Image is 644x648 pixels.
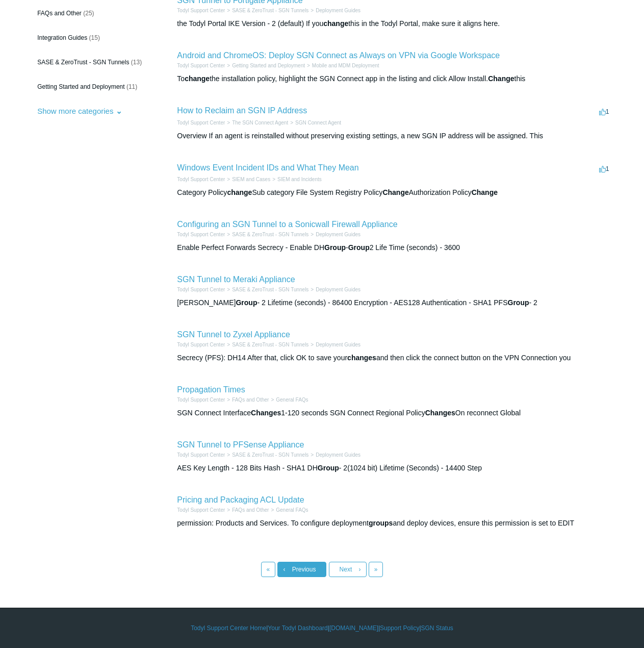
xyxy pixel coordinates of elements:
a: Deployment Guides [316,342,360,347]
li: Todyl Support Center [177,341,225,348]
em: change [227,188,252,196]
li: Todyl Support Center [177,119,225,127]
li: Mobile and MDM Deployment [305,62,379,69]
a: SASE & ZeroTrust - SGN Tunnels (13) [32,53,148,72]
a: FAQs and Other [232,507,269,513]
a: Your Todyl Dashboard [268,624,327,633]
em: Group [236,298,257,307]
span: (25) [83,10,94,17]
a: Todyl Support Center [177,63,225,68]
em: Group [324,243,346,252]
a: SGN Tunnel to PFSense Appliance [177,440,304,449]
em: Group [318,464,339,472]
a: FAQs and Other (25) [32,4,148,23]
a: Windows Event Incident IDs and What They Mean [177,163,358,172]
a: SASE & ZeroTrust - SGN Tunnels [232,232,308,237]
a: Deployment Guides [316,452,360,458]
span: FAQs and Other [37,10,82,17]
a: SIEM and Cases [232,177,270,182]
li: Deployment Guides [308,231,360,238]
div: AES Key Length - 128 Bits Hash - SHA1 DH - 2(1024 bit) Lifetime (Seconds) - 14400 Step [177,463,612,473]
em: Changes [251,409,281,417]
div: | | | | [32,624,612,633]
li: Todyl Support Center [177,62,225,69]
a: SGN Status [421,624,453,633]
a: Propagation Times [177,385,245,394]
li: Deployment Guides [308,286,360,293]
li: The SGN Connect Agent [225,119,288,127]
a: Mobile and MDM Deployment [312,63,379,68]
em: Change [472,188,498,196]
a: SGN Tunnel to Meraki Appliance [177,275,295,284]
a: Todyl Support Center [177,452,225,458]
li: Todyl Support Center [177,231,225,238]
a: FAQs and Other [232,397,269,403]
a: SGN Tunnel to Zyxel Appliance [177,330,290,339]
span: ‹ [283,566,285,573]
a: Todyl Support Center [177,507,225,513]
a: Integration Guides (15) [32,28,148,47]
div: Overview If an agent is reinstalled without preserving existing settings, a new SGN IP address wi... [177,131,612,141]
div: Enable Perfect Forwards Secrecy - Enable DH - 2 Life Time (seconds) - 3600 [177,242,612,253]
span: 1 [599,165,609,172]
a: Deployment Guides [316,8,360,13]
a: SGN Connect Agent [295,120,341,126]
a: Todyl Support Center Home [191,624,266,633]
a: Previous [277,562,326,577]
span: « [267,566,270,573]
span: (15) [89,34,100,41]
li: Todyl Support Center [177,286,225,293]
div: permission: Products and Services. To configure deployment and deploy devices, ensure this permis... [177,518,612,529]
a: SIEM and Incidents [277,177,322,182]
em: change [323,19,348,28]
em: Group [508,298,529,307]
a: Todyl Support Center [177,397,225,403]
a: Configuring an SGN Tunnel to a Sonicwall Firewall Appliance [177,220,397,229]
a: The SGN Connect Agent [232,120,288,126]
li: SASE & ZeroTrust - SGN Tunnels [225,451,308,459]
div: the Todyl Portal IKE Version - 2 (default) If you this in the Todyl Portal, make sure it aligns h... [177,18,612,29]
a: Next [329,562,367,577]
em: Change [382,188,408,196]
span: 1 [599,108,609,115]
em: Changes [425,409,455,417]
li: Todyl Support Center [177,506,225,514]
a: Getting Started and Deployment [232,63,305,68]
div: [PERSON_NAME] - 2 Lifetime (seconds) - 86400 Encryption - AES128 Authentication - SHA1 PFS - 2 [177,297,612,308]
li: SASE & ZeroTrust - SGN Tunnels [225,341,308,348]
a: Pricing and Packaging ACL Update [177,495,304,504]
em: groups [369,519,393,527]
span: (13) [131,59,142,66]
a: Todyl Support Center [177,8,225,13]
li: General FAQs [269,396,308,404]
span: » [374,566,378,573]
a: Getting Started and Deployment (11) [32,77,148,96]
li: General FAQs [269,506,308,514]
a: General FAQs [276,397,308,403]
a: How to Reclaim an SGN IP Address [177,106,307,115]
li: Todyl Support Center [177,451,225,459]
li: Todyl Support Center [177,7,225,14]
li: SASE & ZeroTrust - SGN Tunnels [225,286,308,293]
span: Integration Guides [37,34,87,41]
a: General FAQs [276,507,308,513]
a: SASE & ZeroTrust - SGN Tunnels [232,342,308,347]
a: SASE & ZeroTrust - SGN Tunnels [232,8,308,13]
a: [DOMAIN_NAME] [329,624,378,633]
li: SGN Connect Agent [288,119,341,127]
button: Show more categories [32,102,127,120]
li: SIEM and Incidents [270,176,322,183]
li: Todyl Support Center [177,176,225,183]
li: Deployment Guides [308,341,360,348]
a: Todyl Support Center [177,120,225,126]
span: › [359,566,361,573]
a: Todyl Support Center [177,342,225,347]
li: Getting Started and Deployment [225,62,305,69]
span: SASE & ZeroTrust - SGN Tunnels [37,59,129,66]
em: change [185,74,210,83]
div: Category Policy Sub category File System Registry Policy Authorization Policy [177,187,612,198]
a: Todyl Support Center [177,177,225,182]
em: changes [347,354,376,362]
a: Android and ChromeOS: Deploy SGN Connect as Always on VPN via Google Workspace [177,51,500,60]
a: Deployment Guides [316,232,360,237]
